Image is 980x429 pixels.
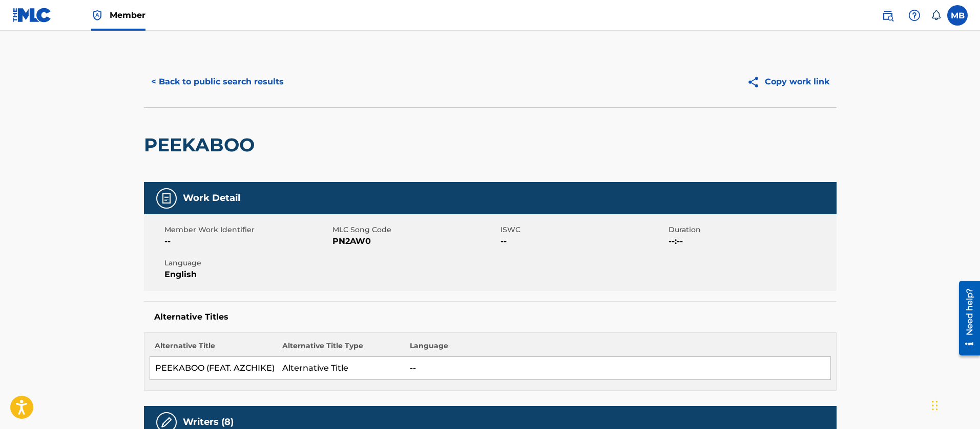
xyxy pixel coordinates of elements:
th: Language [405,341,830,357]
div: Drag [932,390,938,421]
td: Alternative Title [277,357,405,380]
span: English [164,268,330,281]
span: -- [164,235,330,247]
img: Work Detail [160,192,173,205]
td: -- [405,357,830,380]
h5: Writers (8) [183,416,234,428]
iframe: Chat Widget [929,380,980,429]
span: Duration [669,224,834,235]
span: -- [501,235,666,247]
div: Notifications [931,10,941,20]
iframe: Resource Center [951,277,980,359]
th: Alternative Title Type [277,341,405,357]
div: Help [904,5,925,26]
span: --:-- [669,235,834,247]
span: PN2AW0 [332,235,498,247]
span: Member [110,9,145,21]
span: ISWC [501,224,666,235]
h2: PEEKABOO [144,133,260,156]
img: Top Rightsholder [91,9,103,21]
span: MLC Song Code [332,224,498,235]
span: Language [164,258,330,268]
h5: Alternative Titles [154,312,826,322]
button: Copy work link [740,69,837,95]
a: Public Search [878,5,898,26]
div: User Menu [947,5,968,26]
img: Copy work link [747,76,765,88]
h5: Work Detail [183,192,240,204]
button: < Back to public search results [144,69,291,95]
img: Writers [160,416,173,428]
img: search [882,9,894,21]
th: Alternative Title [150,341,277,357]
td: PEEKABOO (FEAT. AZCHIKE) [150,357,277,380]
img: MLC Logo [12,8,52,22]
img: help [908,9,921,21]
span: Member Work Identifier [164,224,330,235]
